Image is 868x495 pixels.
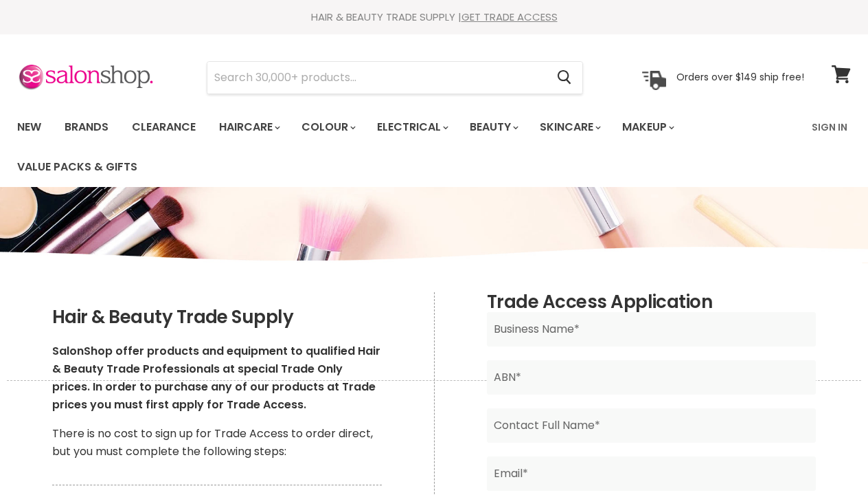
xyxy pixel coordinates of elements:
a: Skincare [529,113,609,142]
a: Clearance [122,113,206,142]
input: Search [207,62,546,93]
a: New [7,113,52,142]
a: GET TRADE ACCESS [461,10,558,24]
a: Haircare [209,113,288,142]
a: Beauty [459,113,527,142]
p: Orders over $149 ship free! [676,71,804,83]
p: SalonShop offer products and equipment to qualified Hair & Beauty Trade Professionals at special ... [52,342,382,414]
a: Value Packs & Gifts [7,153,148,181]
button: Search [546,62,582,93]
form: Product [207,61,583,94]
a: Makeup [612,113,683,142]
h2: Trade Access Application [487,292,816,313]
ul: Main menu [7,107,803,187]
a: Colour [291,113,364,142]
a: Sign In [803,113,856,142]
h2: Hair & Beauty Trade Supply [52,307,382,328]
a: Electrical [367,113,457,142]
a: Brands [54,113,119,142]
p: There is no cost to sign up for Trade Access to order direct, but you must complete the following... [52,425,382,461]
